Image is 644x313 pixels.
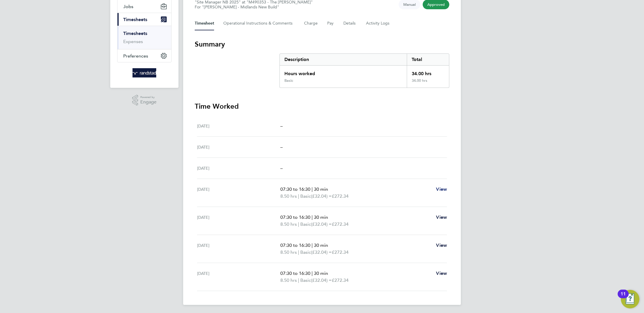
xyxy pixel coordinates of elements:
div: Description [280,54,407,65]
span: £272.34 [332,221,349,227]
section: Timesheet [195,40,449,291]
span: 30 min [314,242,328,248]
button: Timesheets [117,13,171,26]
span: | [298,249,299,255]
button: Open Resource Center, 11 new notifications [621,290,639,308]
button: Preferences [117,49,171,62]
div: Timesheets [117,26,171,49]
button: Details [343,16,357,30]
span: Jobs [123,4,133,9]
div: [DATE] [197,270,280,284]
a: Expenses [123,39,143,44]
span: | [298,221,299,227]
div: Total [407,54,449,65]
span: – [280,144,283,150]
button: Timesheet [195,16,214,30]
span: – [280,165,283,171]
div: For "[PERSON_NAME] - Midlands New Build" [195,5,313,10]
a: Go to home page [117,68,172,77]
div: Summary [279,53,449,88]
span: 30 min [314,186,328,192]
div: [DATE] [197,144,280,151]
span: £272.34 [332,277,349,283]
div: Hours worked [280,66,407,78]
span: Preferences [123,53,148,59]
img: randstad-logo-retina.png [133,68,157,77]
span: View [436,186,447,192]
span: | [312,242,313,248]
div: Basic [284,78,293,83]
div: [DATE] [197,123,280,129]
span: | [298,193,299,199]
a: Powered byEngage [132,95,157,106]
span: View [436,214,447,220]
span: Basic [300,277,311,284]
span: | [312,271,313,276]
span: 07:30 to 16:30 [280,186,310,192]
div: 11 [621,294,626,301]
span: – [280,123,283,129]
span: 8.50 hrs [280,193,297,199]
span: View [436,242,447,248]
span: 07:30 to 16:30 [280,242,310,248]
span: 07:30 to 16:30 [280,214,310,220]
button: Pay [327,16,334,30]
h3: Summary [195,40,449,49]
span: 8.50 hrs [280,221,297,227]
button: Charge [304,16,318,30]
div: 34.00 hrs [407,66,449,78]
a: View [436,186,447,193]
span: Engage [140,100,157,105]
span: | [312,186,313,192]
span: Basic [300,221,311,228]
span: 30 min [314,214,328,220]
div: [DATE] [197,214,280,228]
span: (£32.04) = [311,249,332,255]
div: [DATE] [197,186,280,200]
div: [DATE] [197,165,280,172]
span: Basic [300,249,311,256]
span: Powered by [140,95,157,100]
span: 8.50 hrs [280,277,297,283]
span: | [298,277,299,283]
a: View [436,214,447,221]
div: [DATE] [197,242,280,256]
span: (£32.04) = [311,221,332,227]
span: £272.34 [332,193,349,199]
h3: Time Worked [195,102,449,111]
span: 07:30 to 16:30 [280,271,310,276]
span: 8.50 hrs [280,249,297,255]
span: Basic [300,193,311,200]
span: (£32.04) = [311,277,332,283]
a: View [436,270,447,277]
span: (£32.04) = [311,193,332,199]
span: Timesheets [123,17,147,22]
div: 34.00 hrs [407,78,449,88]
span: | [312,214,313,220]
a: Timesheets [123,31,147,36]
span: 30 min [314,271,328,276]
button: Activity Logs [366,16,390,30]
span: £272.34 [332,249,349,255]
a: View [436,242,447,249]
span: View [436,271,447,276]
button: Operational Instructions & Comments [223,16,295,30]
